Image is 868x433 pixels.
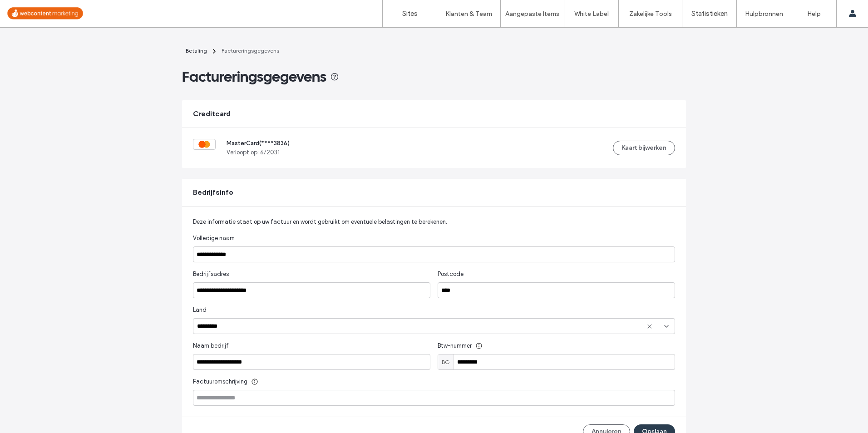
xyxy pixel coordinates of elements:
[691,10,728,18] label: Statistieken
[222,47,279,54] span: Factureringsgegevens
[193,377,247,386] span: Factuuromschrijving
[613,141,675,155] button: Kaart bijwerken
[182,68,326,86] span: Factureringsgegevens
[193,109,231,119] span: Creditcard
[438,270,464,279] span: Postcode
[193,305,207,315] span: Land
[193,341,229,350] span: Naam bedrijf
[193,218,449,225] span: Deze informatie staat op uw factuur en wordt gebruikt om eventuele belastingen te berekenen.
[445,10,492,18] label: Klanten & Team
[745,10,783,18] label: Hulpbronnen
[193,270,229,279] span: Bedrijfsadres
[186,47,207,54] span: Betaling
[807,10,821,18] label: Help
[193,234,235,243] span: Volledige naam
[574,10,609,18] label: White Label
[227,139,290,148] span: MasterCard (**** 3836 )
[402,10,418,18] label: Sites
[227,148,290,157] span: Verloopt op: 6 / 2031
[218,46,283,57] a: Factureringsgegevens
[629,10,672,18] label: Zakelijke Tools
[438,341,472,350] span: Btw-nummer
[438,354,454,369] div: BG
[193,187,233,197] span: Bedrijfsinfo
[182,46,211,57] a: Betaling
[505,10,559,18] label: Aangepaste Items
